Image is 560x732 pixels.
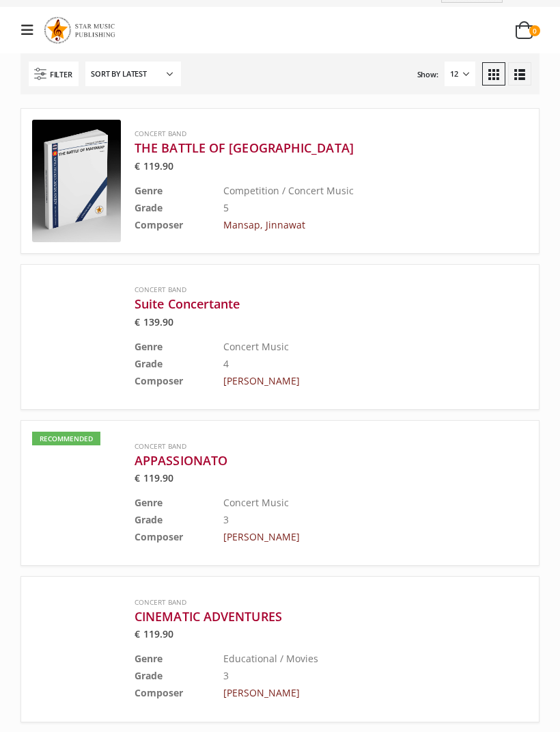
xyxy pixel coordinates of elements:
b: Composer [135,530,183,543]
b: Composer [135,374,183,387]
bdi: 119.90 [135,471,174,484]
a: Concert Band [135,129,186,138]
td: 5 [223,199,460,216]
td: Educational / Movies [223,650,460,667]
b: Grade [135,357,163,370]
td: 3 [223,511,460,528]
b: Genre [135,496,163,509]
a: Concert Band [135,441,186,451]
b: Grade [135,513,163,526]
a: List View [508,62,531,86]
img: Star Music Publishing [44,14,121,47]
a: Suite Concertante [135,296,460,312]
b: Genre [135,184,163,197]
a: Concert Band [135,285,186,294]
label: Show: [417,66,438,83]
bdi: 139.90 [135,315,174,328]
a: Recommended [32,432,121,554]
a: CINEMATIC ADVENTURES [135,608,460,625]
b: Composer [135,686,183,699]
span: 0 [529,25,540,36]
a: [PERSON_NAME] [223,530,300,543]
td: Concert Music [223,338,460,355]
bdi: 119.90 [135,159,174,172]
b: Composer [135,218,183,231]
td: Competition / Concert Music [223,182,460,199]
a: Mansap, Jinnawat [223,218,305,231]
b: Genre [135,652,163,665]
span: € [135,315,140,328]
a: APPASSIONATO [135,452,460,469]
b: Grade [135,201,163,214]
a: [PERSON_NAME] [223,374,300,387]
a: THE BATTLE OF [GEOGRAPHIC_DATA] [135,140,460,156]
b: Grade [135,669,163,682]
select: Shop order [85,62,181,86]
a: [PERSON_NAME] [223,686,300,699]
a: Concert Band [135,597,186,607]
div: Recommended [32,432,100,445]
td: 3 [223,667,460,684]
bdi: 119.90 [135,627,174,640]
a: Grid View [482,62,505,86]
span: € [135,159,140,172]
span: € [135,627,140,640]
td: Concert Music [223,494,460,511]
td: 4 [223,355,460,372]
b: Genre [135,340,163,353]
a: Filter [29,62,79,86]
span: € [135,471,140,484]
span: Filter [50,66,72,83]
